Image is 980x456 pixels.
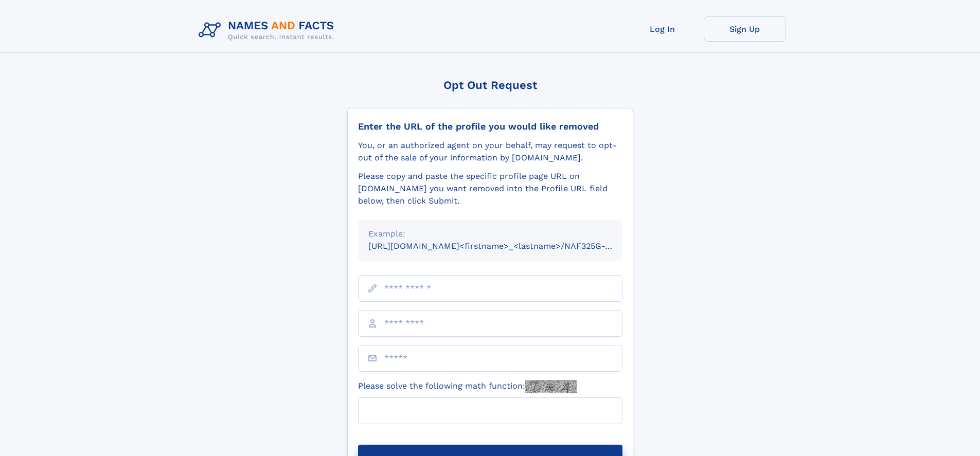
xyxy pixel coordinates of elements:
[621,16,704,42] a: Log In
[347,79,633,92] div: Opt Out Request
[194,16,343,44] img: Logo Names and Facts
[358,380,577,393] label: Please solve the following math function:
[704,16,786,42] a: Sign Up
[358,121,622,132] div: Enter the URL of the profile you would like removed
[358,139,622,164] div: You, or an authorized agent on your behalf, may request to opt-out of the sale of your informatio...
[358,170,622,207] div: Please copy and paste the specific profile page URL on [DOMAIN_NAME] you want removed into the Pr...
[368,241,642,251] small: [URL][DOMAIN_NAME]<firstname>_<lastname>/NAF325G-xxxxxxxx
[368,228,612,240] div: Example:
